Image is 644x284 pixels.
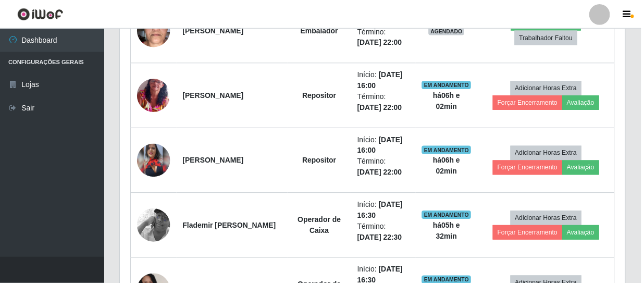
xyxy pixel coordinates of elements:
[565,161,602,176] button: Avaliação
[359,136,405,155] time: [DATE] 16:00
[513,146,584,161] button: Adicionar Horas Extra
[183,157,244,165] strong: [PERSON_NAME]
[359,27,411,48] li: Término:
[424,212,473,220] span: EM ANDAMENTO
[513,212,584,226] button: Adicionar Horas Extra
[138,144,171,178] img: 1749404356268.jpeg
[359,201,405,220] time: [DATE] 16:30
[359,39,404,47] time: [DATE] 22:00
[430,27,467,35] span: AGENDADO
[424,81,473,90] span: EM ANDAMENTO
[359,200,411,222] li: Início:
[299,216,342,236] strong: Operador de Caixa
[17,8,64,21] img: CoreUI Logo
[304,92,338,100] strong: Repositor
[517,31,580,45] button: Trabalhador Faltou
[359,135,411,157] li: Início:
[565,226,602,241] button: Avaliação
[359,92,411,114] li: Término:
[495,161,565,176] button: Forçar Encerramento
[138,8,171,53] img: 1719569295879.jpeg
[138,73,171,119] img: 1733848084700.jpeg
[495,96,565,110] button: Forçar Encerramento
[359,71,405,90] time: [DATE] 16:00
[359,169,404,177] time: [DATE] 22:00
[435,222,462,241] strong: há 05 h e 32 min
[359,70,411,92] li: Início:
[183,92,244,100] strong: [PERSON_NAME]
[424,146,473,155] span: EM ANDAMENTO
[183,222,277,230] strong: Flademir [PERSON_NAME]
[359,157,411,179] li: Término:
[359,104,404,112] time: [DATE] 22:00
[302,27,339,35] strong: Embalador
[565,96,602,110] button: Avaliação
[304,157,338,165] strong: Repositor
[513,81,584,96] button: Adicionar Horas Extra
[138,196,171,256] img: 1677862473540.jpeg
[435,157,462,176] strong: há 06 h e 02 min
[435,92,462,111] strong: há 06 h e 02 min
[183,27,244,35] strong: [PERSON_NAME]
[495,226,565,241] button: Forçar Encerramento
[359,222,411,244] li: Término:
[359,234,404,242] time: [DATE] 22:30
